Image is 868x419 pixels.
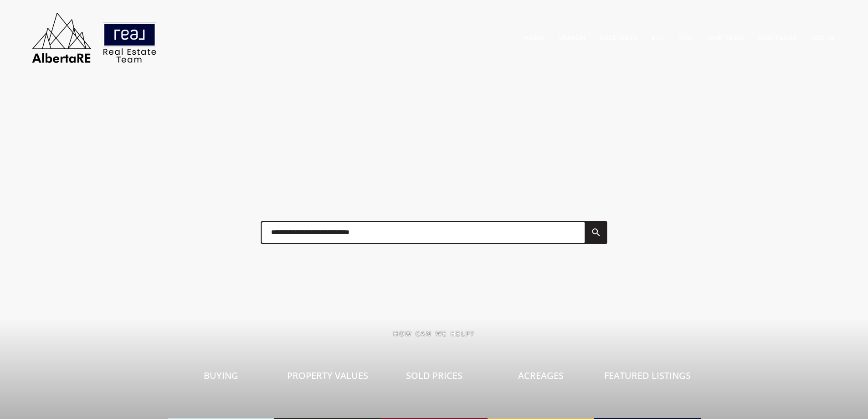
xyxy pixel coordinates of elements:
[287,369,368,382] span: Property Values
[274,337,381,419] a: Property Values
[204,369,238,382] span: Buying
[599,33,638,42] a: Sold Data
[758,33,797,42] a: Mortgage
[168,337,274,419] a: Buying
[518,369,564,382] span: Acreages
[708,33,745,42] a: Our Team
[604,369,691,382] span: Featured Listings
[652,33,665,42] a: Buy
[594,337,701,419] a: Featured Listings
[559,33,586,42] a: Search
[524,33,545,42] a: Home
[679,33,694,42] a: Sell
[406,369,462,382] span: Sold Prices
[26,9,163,66] img: AlbertaRE Real Estate Team | Real Broker
[488,337,594,419] a: Acreages
[381,337,488,419] a: Sold Prices
[811,33,835,42] a: Log In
